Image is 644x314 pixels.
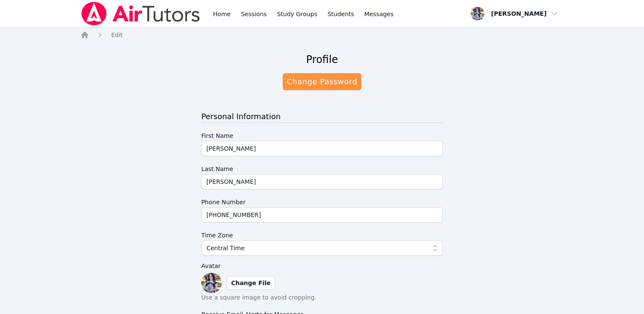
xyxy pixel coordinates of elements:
a: Edit [111,31,123,39]
span: Messages [364,10,394,18]
span: Central Time [206,243,245,253]
nav: Breadcrumb [80,31,564,39]
img: preview [201,273,222,293]
label: Change File [227,276,275,290]
label: Last Name [201,161,443,174]
p: Use a square image to avoid cropping. [201,293,443,302]
label: Time Zone [201,228,443,240]
label: Phone Number [201,194,443,207]
button: Central Time [201,240,443,256]
h2: Profile [306,53,338,66]
h3: Personal Information [201,111,443,123]
span: Edit [111,31,123,38]
label: First Name [201,128,443,141]
label: Avatar [201,261,443,271]
a: Change Password [283,73,361,90]
img: Air Tutors [80,2,201,26]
